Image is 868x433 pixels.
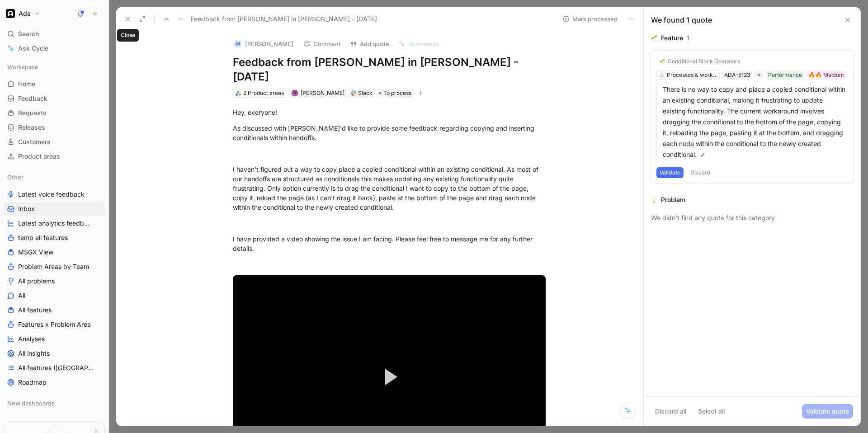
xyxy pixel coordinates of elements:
[19,9,31,18] h1: Ada
[687,33,690,43] div: 1
[18,363,94,372] span: All features ([GEOGRAPHIC_DATA])
[4,361,105,375] a: All features ([GEOGRAPHIC_DATA])
[377,89,413,98] div: To process
[18,262,89,271] span: Problem Areas by Team
[18,137,51,146] span: Customers
[6,9,15,18] img: Ada
[18,28,39,39] span: Search
[4,27,105,41] div: Search
[233,165,546,212] div: I haven't figured out a way to copy place a copied conditional within an existing conditional. As...
[18,152,60,161] span: Product areas
[4,245,105,259] a: MSGX View
[558,13,622,25] button: Mark processed
[18,108,47,118] span: Requests
[687,167,714,178] button: Discard
[656,56,743,67] button: 🌱Conditional Block Operators
[4,216,105,230] a: Latest analytics feedback
[117,29,139,42] div: Close
[656,167,684,178] button: Validate
[4,318,105,331] a: Features x Problem Area
[191,14,377,24] span: Feedback from [PERSON_NAME] in [PERSON_NAME] - [DATE]
[661,33,683,43] div: Feature
[7,173,24,182] span: Other
[660,59,665,64] img: 🌱
[233,234,546,253] div: I have provided a video showing the issue I am facing. Please feel free to message me for any fur...
[18,277,55,286] span: All problems
[668,58,740,65] div: Conditional Block Operators
[18,190,85,199] span: Latest voice feedback
[4,170,105,389] div: OtherLatest voice feedbackInboxLatest analytics feedbacktemp all featuresMSGX ViewProblem Areas b...
[18,43,48,54] span: Ask Cycle
[4,274,105,288] a: All problems
[18,80,35,89] span: Home
[4,135,105,149] a: Customers
[4,202,105,216] a: Inbox
[18,94,47,103] span: Feedback
[4,121,105,134] a: Releases
[699,152,706,158] img: pen.svg
[346,38,393,50] button: Add quote
[18,219,93,228] span: Latest analytics feedback
[802,404,853,419] button: Validate quote
[233,39,242,48] div: M
[4,42,105,55] a: Ask Cycle
[4,303,105,317] a: All features
[4,347,105,360] a: All insights
[18,320,91,329] span: Features x Problem Area
[18,204,35,213] span: Inbox
[18,349,50,358] span: All insights
[651,197,657,203] img: 💡
[4,106,105,120] a: Requests
[7,399,55,408] span: New dashboards
[651,404,690,419] button: Discard all
[651,35,657,41] img: 🌱
[233,123,546,142] div: As discussed with [PERSON_NAME]'d like to provide some feedback regarding copying and inserting c...
[243,89,284,98] div: 2 Product areas
[18,248,53,257] span: MSGX View
[18,378,47,387] span: Roadmap
[394,38,443,50] button: Summarize
[369,357,410,397] button: Play Video
[301,89,344,96] span: [PERSON_NAME]
[408,40,439,48] span: Summarize
[292,91,297,96] img: avatar
[18,233,68,242] span: temp all features
[233,108,546,117] div: Hey, everyone!
[299,38,345,50] button: Comment
[18,334,45,344] span: Analyses
[651,14,712,25] div: We found 1 quote
[18,291,25,300] span: All
[358,89,373,98] div: Slack
[663,84,848,160] p: There is no way to copy and place a copied conditional within an existing conditional, making it ...
[4,396,105,413] div: New dashboards
[233,55,546,84] h1: Feedback from [PERSON_NAME] in [PERSON_NAME] - [DATE]
[4,60,105,74] div: Workspace
[4,260,105,273] a: Problem Areas by Team
[661,194,685,205] div: Problem
[4,92,105,105] a: Feedback
[4,150,105,163] a: Product areas
[4,170,105,184] div: Other
[383,89,411,98] span: To process
[4,231,105,245] a: temp all features
[4,332,105,346] a: Analyses
[4,77,105,91] a: Home
[229,37,297,51] button: M[PERSON_NAME]
[694,404,729,419] button: Select all
[4,289,105,302] a: All
[18,306,52,315] span: All features
[4,188,105,201] a: Latest voice feedback
[18,123,45,132] span: Releases
[4,7,42,20] button: AdaAda
[651,212,853,223] div: We didn’t find any quote for this category
[4,396,105,410] div: New dashboards
[7,62,38,71] span: Workspace
[4,376,105,389] a: Roadmap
